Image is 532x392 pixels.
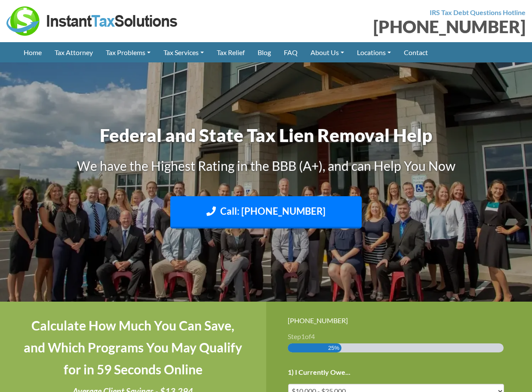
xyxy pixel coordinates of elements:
[6,6,178,36] img: Instant Tax Solutions Logo
[22,315,245,380] h4: Calculate How Much You Can Save, and Which Programs You May Qualify for in 59 Seconds Online
[351,42,397,62] a: Locations
[28,157,505,175] h3: We have the Highest Rating in the BBB (A+), and can Help You Now
[328,343,339,352] span: 25%
[288,315,511,326] div: [PHONE_NUMBER]
[17,42,48,62] a: Home
[288,333,511,340] h3: Step of
[251,42,277,62] a: Blog
[6,16,178,24] a: Instant Tax Solutions Logo
[311,332,315,340] span: 4
[304,42,351,62] a: About Us
[157,42,210,62] a: Tax Services
[170,196,362,228] a: Call: [PHONE_NUMBER]
[301,332,305,340] span: 1
[277,42,304,62] a: FAQ
[99,42,157,62] a: Tax Problems
[28,123,505,148] h1: Federal and State Tax Lien Removal Help
[273,18,526,35] div: [PHONE_NUMBER]
[210,42,251,62] a: Tax Relief
[48,42,99,62] a: Tax Attorney
[288,368,351,377] label: 1) I Currently Owe...
[430,8,526,16] strong: IRS Tax Debt Questions Hotline
[397,42,434,62] a: Contact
